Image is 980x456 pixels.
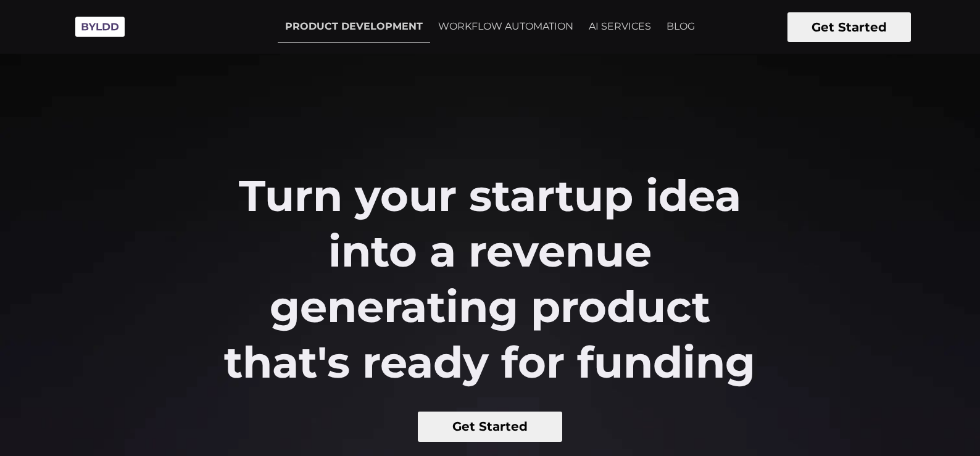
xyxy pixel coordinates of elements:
[278,11,430,43] a: PRODUCT DEVELOPMENT
[220,168,759,390] h2: Turn your startup idea into a revenue generating product that's ready for funding
[659,11,702,42] a: BLOG
[69,10,131,44] img: Byldd - Product Development Company
[418,412,563,442] button: Get Started
[787,12,911,42] button: Get Started
[581,11,658,42] a: AI SERVICES
[431,11,581,42] a: WORKFLOW AUTOMATION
